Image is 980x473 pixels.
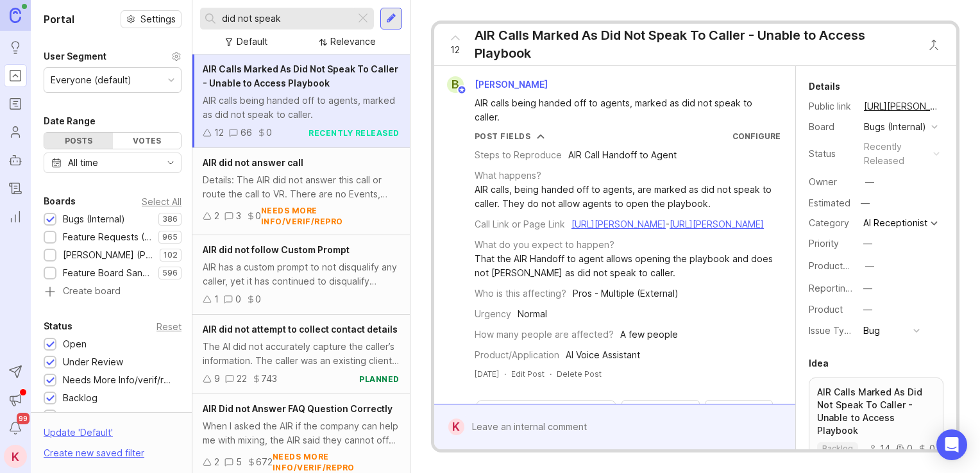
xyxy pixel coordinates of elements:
[921,32,947,58] button: Close button
[568,148,677,162] div: AIR Call Handoff to Agent
[863,324,880,338] div: Bug
[235,292,241,306] div: 0
[63,355,123,369] div: Under Review
[142,198,182,205] div: Select All
[621,400,700,420] button: Summarize
[863,281,872,295] div: —
[255,292,261,306] div: 0
[203,403,393,414] span: AIR Did not Answer FAQ Question Correctly
[63,391,97,405] div: Backlog
[475,131,545,142] button: Post Fields
[4,417,27,440] button: Notifications
[450,43,460,57] span: 12
[203,157,303,168] span: AIR did not answer call
[164,250,178,260] p: 102
[809,79,840,94] div: Details
[330,35,376,49] div: Relevance
[475,217,565,231] div: Call Link or Page Link
[4,360,27,383] button: Send to Autopilot
[475,148,562,162] div: Steps to Reproduce
[817,386,935,437] p: AIR Calls Marked As Did Not Speak To Caller - Unable to Access Playbook
[448,419,464,435] div: K
[475,183,781,211] div: AIR calls, being handed off to agents, are marked as did not speak to caller. They do not allow a...
[236,455,242,469] div: 5
[705,400,773,420] button: View
[732,131,781,141] a: Configure
[241,126,252,140] div: 66
[214,455,219,469] div: 2
[860,98,943,115] a: [URL][PERSON_NAME]
[620,328,678,342] div: A few people
[203,244,350,255] span: AIR did not follow Custom Prompt
[4,64,27,87] a: Portal
[822,444,853,454] p: backlog
[809,99,854,113] div: Public link
[222,12,350,26] input: Search...
[63,248,153,262] div: [PERSON_NAME] (Public)
[192,235,410,315] a: AIR did not follow Custom PromptAIR has a custom prompt to not disqualify any caller, yet it has ...
[273,451,400,473] div: needs more info/verif/repro
[256,455,273,469] div: 672
[17,413,30,424] span: 99
[571,219,666,229] a: [URL][PERSON_NAME]
[4,92,27,115] a: Roadmaps
[63,266,152,280] div: Feature Board Sandbox [DATE]
[4,205,27,228] a: Reporting
[809,120,854,134] div: Board
[550,369,552,379] div: ·
[809,378,943,463] a: AIR Calls Marked As Did Not Speak To Caller - Unable to Access Playbookbacklog1400
[857,195,874,212] div: —
[140,13,176,26] span: Settings
[121,10,182,28] button: Settings
[203,419,400,447] div: When I asked the AIR if the company can help me with mixing, the AIR said they cannot offer guida...
[4,120,27,144] a: Users
[809,199,850,208] div: Estimated
[809,147,854,161] div: Status
[475,307,511,321] div: Urgency
[518,307,547,321] div: Normal
[261,372,277,386] div: 743
[511,369,545,379] div: Edit Post
[447,76,464,93] div: B
[457,85,466,95] img: member badge
[4,388,27,411] button: Announcements
[44,113,96,129] div: Date Range
[192,315,410,394] a: AIR did not attempt to collect contact detailsThe AI did not accurately capture the caller’s info...
[214,209,219,223] div: 2
[809,304,843,315] label: Product
[475,252,781,280] div: That the AIR Handoff to agent allows opening the playbook and does not [PERSON_NAME] as did not s...
[359,374,400,385] div: planned
[863,219,927,228] div: AI Receptionist
[63,337,87,351] div: Open
[918,444,935,453] div: 0
[308,128,400,138] div: recently released
[865,259,874,273] div: —
[4,445,27,468] button: K
[203,340,400,368] div: The AI did not accurately capture the caller’s information. The caller was an existing client, bu...
[44,12,74,27] h1: Portal
[475,96,770,124] div: AIR calls being handed off to agents, marked as did not speak to caller.
[809,283,877,294] label: Reporting Team
[214,292,219,306] div: 1
[670,219,764,229] a: [URL][PERSON_NAME]
[4,149,27,172] a: Autopilot
[214,372,220,386] div: 9
[475,238,614,252] div: What do you expect to happen?
[809,356,829,371] div: Idea
[51,73,131,87] div: Everyone (default)
[44,426,113,446] div: Update ' Default '
[10,8,21,22] img: Canny Home
[566,348,640,362] div: AI Voice Assistant
[44,133,113,149] div: Posts
[475,169,541,183] div: What happens?
[192,148,410,235] a: AIR did not answer callDetails: The AIR did not answer this call or route the call to VR. There a...
[68,156,98,170] div: All time
[809,175,854,189] div: Owner
[475,79,548,90] span: [PERSON_NAME]
[863,236,872,251] div: —
[475,369,499,379] time: [DATE]
[266,126,272,140] div: 0
[44,446,144,460] div: Create new saved filter
[864,120,926,134] div: Bugs (Internal)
